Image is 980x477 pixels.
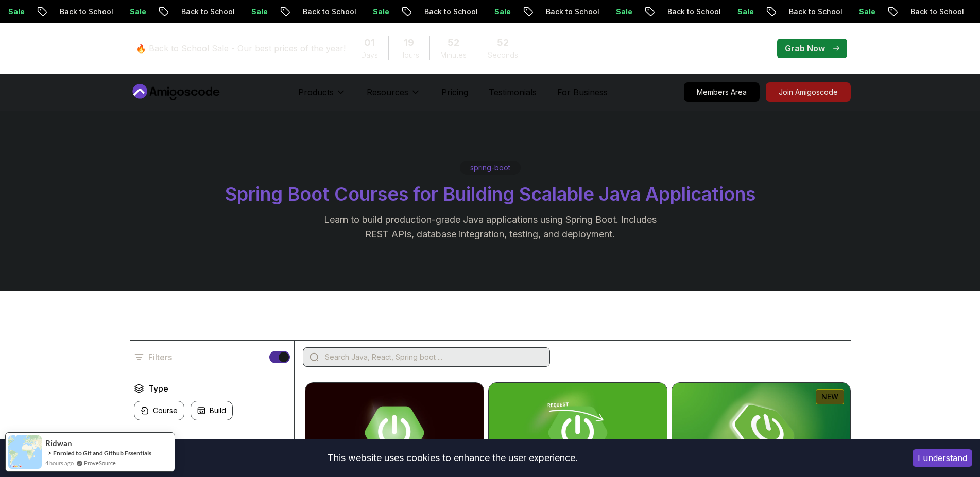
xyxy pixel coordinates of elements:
p: Filters [148,351,172,363]
a: ProveSource [84,458,116,467]
p: Back to School [295,7,365,17]
button: Accept cookies [913,449,972,467]
p: Sale [122,7,154,17]
span: Spring Boot Courses for Building Scalable Java Applications [225,183,755,205]
span: 52 Seconds [497,36,509,50]
span: -> [45,449,52,457]
a: Members Area [684,82,760,102]
p: 🔥 Back to School Sale - Our best prices of the year! [136,42,346,55]
a: For Business [557,86,608,98]
button: Build [191,401,233,420]
p: Back to School [173,7,243,17]
p: Back to School [416,7,486,17]
p: Sale [243,7,276,17]
p: Build [210,405,226,416]
button: Products [298,86,346,107]
button: Course [134,401,184,420]
p: Resources [367,86,408,98]
p: Sale [729,7,762,17]
p: Join Amigoscode [766,83,850,101]
a: Pricing [441,86,468,98]
span: ridwan [45,439,72,448]
span: 52 Minutes [448,36,459,50]
span: 1 Days [364,36,375,50]
h2: Type [148,382,168,395]
p: Back to School [51,7,122,17]
p: Course [153,405,178,416]
p: Back to School [781,7,851,17]
div: This website uses cookies to enhance the user experience. [8,447,897,469]
span: Minutes [440,50,467,60]
a: Enroled to Git and Github Essentials [53,449,151,457]
a: Join Amigoscode [766,82,851,102]
p: NEW [821,392,838,402]
p: Grab Now [785,42,825,55]
p: Sale [365,7,398,17]
a: Testimonials [489,86,537,98]
p: Sale [608,7,641,17]
img: provesource social proof notification image [8,435,42,469]
button: Resources [367,86,421,107]
span: Days [361,50,378,60]
input: Search Java, React, Spring boot ... [323,352,543,362]
p: Back to School [659,7,729,17]
span: Seconds [488,50,518,60]
p: Learn to build production-grade Java applications using Spring Boot. Includes REST APIs, database... [317,213,663,241]
p: Back to School [902,7,972,17]
span: Hours [399,50,419,60]
p: spring-boot [470,163,510,173]
p: Sale [486,7,519,17]
p: Products [298,86,334,98]
p: Back to School [538,7,608,17]
span: 4 hours ago [45,458,74,467]
p: Sale [851,7,884,17]
p: Members Area [684,83,759,101]
span: 19 Hours [404,36,414,50]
